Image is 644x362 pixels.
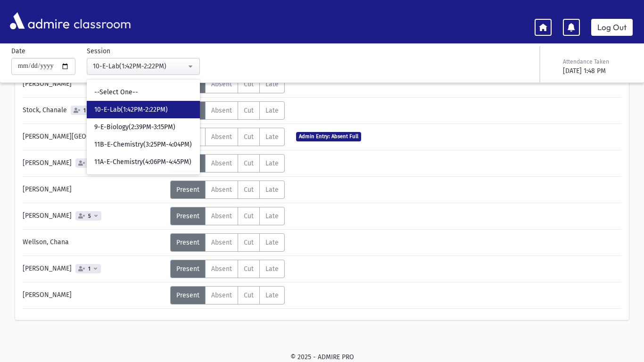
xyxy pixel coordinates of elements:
span: Absent [211,107,232,115]
img: AdmirePro [8,10,72,32]
div: AttTypes [170,75,285,93]
span: 10-E-Lab(1:42PM-2:22PM) [94,105,168,115]
span: Present [176,291,199,299]
span: Cut [244,159,254,167]
span: Late [265,133,279,141]
span: Absent [211,291,232,299]
div: AttTypes [170,128,285,146]
div: [PERSON_NAME] [18,181,170,199]
span: Late [265,265,279,273]
div: © 2025 - ADMIRE PRO [15,352,629,362]
div: AttTypes [170,233,285,252]
span: Admin Entry: Absent Full [296,132,361,141]
span: Cut [244,133,254,141]
div: [PERSON_NAME][GEOGRAPHIC_DATA] [18,128,170,146]
div: AttTypes [170,286,285,304]
span: 9-E-Biology(2:39PM-3:15PM) [94,123,175,132]
span: 5 [86,213,93,219]
span: Late [265,212,279,220]
span: Absent [211,239,232,247]
div: AttTypes [170,260,285,278]
div: [PERSON_NAME] [18,154,170,173]
div: [PERSON_NAME] [18,207,170,225]
label: Date [11,46,25,56]
button: 10-E-Lab(1:42PM-2:22PM) [87,58,200,75]
div: AttTypes [170,207,285,225]
span: Present [176,186,199,194]
span: 11A-E-Chemistry(4:06PM-4:45PM) [94,157,191,167]
div: Stock, Chanale [18,101,170,120]
span: Late [265,186,279,194]
span: Cut [244,107,254,115]
span: Absent [211,186,232,194]
span: 1 [86,160,92,166]
div: AttTypes [170,154,285,173]
span: Cut [244,239,254,247]
a: Log Out [591,19,633,36]
div: [PERSON_NAME] [18,75,170,93]
span: Late [265,107,279,115]
span: Cut [244,265,254,273]
span: Absent [211,212,232,220]
div: AttTypes [170,181,285,199]
div: Wellson, Chana [18,233,170,252]
div: [PERSON_NAME] [18,260,170,278]
span: Absent [211,159,232,167]
span: 1 [86,266,92,272]
span: 1 [82,107,88,114]
span: Present [176,212,199,220]
span: Late [265,159,279,167]
span: --Select One-- [94,88,138,97]
span: Cut [244,291,254,299]
span: 11B-E-Chemistry(3:25PM-4:04PM) [94,140,192,149]
span: Cut [244,186,254,194]
span: Present [176,265,199,273]
span: Cut [244,80,254,88]
span: Cut [244,212,254,220]
div: Attendance Taken [563,58,631,66]
span: Absent [211,265,232,273]
span: classroom [72,8,131,33]
span: Present [176,239,199,247]
span: Late [265,291,279,299]
div: [PERSON_NAME] [18,286,170,304]
span: Late [265,80,279,88]
div: AttTypes [170,101,285,120]
div: [DATE] 1:48 PM [563,66,631,76]
label: Session [87,46,110,56]
span: Late [265,239,279,247]
span: Absent [211,133,232,141]
span: Absent [211,80,232,88]
div: 10-E-Lab(1:42PM-2:22PM) [93,61,186,71]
